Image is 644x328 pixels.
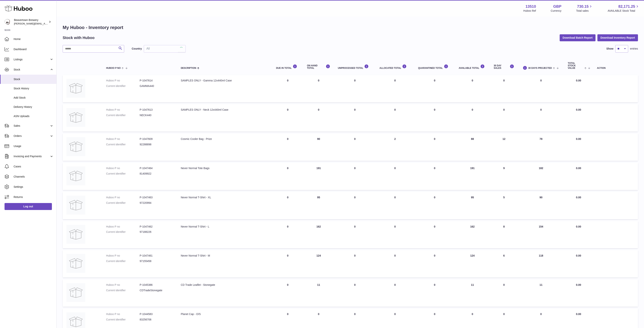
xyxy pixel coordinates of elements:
[518,221,564,248] td: 154
[334,192,376,219] td: 0
[630,47,638,51] span: entries
[140,259,173,263] dd: 97155458
[272,133,303,161] td: 0
[434,313,435,316] span: 0
[334,250,376,277] td: 0
[576,9,593,13] span: Total sales
[334,221,376,248] td: 0
[597,67,634,69] div: Action
[303,133,334,161] td: 90
[455,221,490,248] td: 162
[140,108,173,112] dd: P-1047613
[14,68,50,71] span: Stock
[140,283,173,287] dd: P-1045386
[459,64,486,69] div: AVAILABLE Total
[140,166,173,170] dd: P-1047464
[272,192,303,219] td: 0
[455,192,490,219] td: 95
[334,75,376,102] td: 0
[455,133,490,161] td: 88
[434,108,435,111] span: 0
[14,77,54,81] span: Stock
[455,104,490,132] td: 0
[576,137,581,140] span: 0.00
[14,195,54,199] span: Returns
[379,64,411,69] div: ALLOCATED Total
[303,279,334,307] td: 11
[181,137,269,141] div: Cosmic Cooler Bag - Prize
[14,96,54,100] span: Add Stock
[272,279,303,307] td: 0
[140,254,173,257] dd: P-1047461
[576,4,593,13] a: 730.15 Total sales
[14,114,54,118] span: ASN Uploads
[106,259,140,263] dt: Current identifier
[140,172,173,175] dd: 81409922
[181,79,269,82] div: SAMPLES ONLY - Gamma 12x440ml Case
[518,75,564,102] td: 0
[376,250,414,277] td: 0
[106,225,140,228] dt: Huboo P no
[334,279,376,307] td: 0
[528,67,552,69] span: 30 DAYS PROJECTED
[14,87,54,90] span: Stock History
[526,4,536,9] strong: 13510
[14,155,50,158] span: Invoicing and Payments
[14,22,96,25] span: [PERSON_NAME][EMAIL_ADDRESS][PERSON_NAME][DOMAIN_NAME]
[338,64,372,69] div: UNPROCESSED Total
[434,254,435,257] span: 0
[494,64,514,69] div: 30 DAY SALES
[576,283,581,286] span: 0.00
[523,9,536,13] div: Huboo Ref
[334,104,376,132] td: 0
[14,175,54,179] span: Channels
[490,279,518,307] td: 0
[181,166,269,170] div: Never Normal Tote Bags
[181,225,269,228] div: Never Normal T-Shirt - L
[14,185,54,189] span: Settings
[272,221,303,248] td: 0
[66,196,85,215] img: product image
[490,104,518,132] td: 0
[376,279,414,307] td: 0
[518,133,564,161] td: 78
[140,318,173,321] dd: 83256706
[606,47,613,51] label: Show
[490,221,518,248] td: 8
[455,75,490,102] td: 0
[303,221,334,248] td: 162
[140,113,173,117] dd: NECK440
[518,250,564,277] td: 118
[106,113,140,117] dt: Current identifier
[455,163,490,190] td: 191
[181,283,269,287] div: CD Trade Leaflet - Stonegate
[106,108,140,112] dt: Huboo P no
[106,283,140,287] dt: Huboo P no
[576,254,581,257] span: 0.00
[303,192,334,219] td: 95
[14,144,54,148] span: Usage
[14,18,48,25] div: Beavertown Brewery
[14,37,54,41] span: Home
[140,79,173,82] dd: P-1047614
[618,4,635,9] span: 82,171.25
[303,250,334,277] td: 124
[608,4,639,13] a: 82,171.25 AVAILABLE Stock Total
[576,79,581,82] span: 0.00
[553,4,561,9] strong: GBP
[181,254,269,257] div: Never Normal T-Shirt - M
[490,133,518,161] td: 12
[376,163,414,190] td: 0
[66,166,85,185] img: product image
[518,163,564,190] td: 182
[334,163,376,190] td: 0
[66,137,85,156] img: product image
[5,203,52,210] a: Log out
[106,196,140,199] dt: Huboo P no
[490,192,518,219] td: 5
[560,34,596,41] button: Download Batch Report
[140,289,173,292] dd: CDTradeStonegate
[106,137,140,141] dt: Huboo P no
[66,79,85,98] img: product image
[106,289,140,292] dt: Current identifier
